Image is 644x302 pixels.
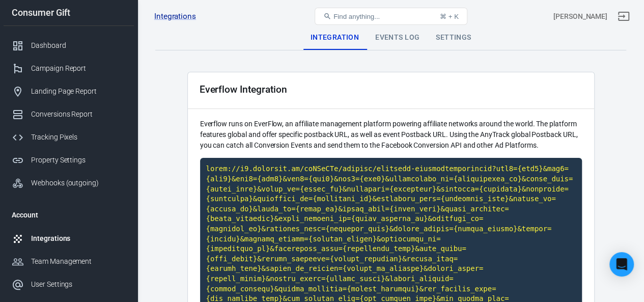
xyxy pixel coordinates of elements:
[4,8,134,17] div: Consumer Gift
[31,63,126,74] div: Campaign Report
[31,233,126,244] div: Integrations
[4,172,134,195] a: Webhooks (outgoing)
[4,57,134,80] a: Campaign Report
[154,11,196,22] a: Integrations
[4,149,134,172] a: Property Settings
[31,109,126,120] div: Conversions Report
[200,84,287,95] div: Everflow Integration
[31,256,126,267] div: Team Management
[31,86,126,97] div: Landing Page Report
[440,13,459,20] div: ⌘ + K
[4,80,134,103] a: Landing Page Report
[31,132,126,143] div: Tracking Pixels
[315,8,467,25] button: Find anything...⌘ + K
[367,25,428,50] div: Events Log
[4,250,134,273] a: Team Management
[4,227,134,250] a: Integrations
[200,119,582,151] p: Everflow runs on EverFlow, an affiliate management platform powering affiliate networks around th...
[4,126,134,149] a: Tracking Pixels
[31,279,126,290] div: User Settings
[609,252,634,277] div: Open Intercom Messenger
[31,40,126,51] div: Dashboard
[428,25,479,50] div: Settings
[611,4,636,29] a: Sign out
[31,155,126,166] div: Property Settings
[302,25,367,50] div: Integration
[4,203,134,227] li: Account
[4,34,134,57] a: Dashboard
[4,273,134,296] a: User Settings
[553,11,607,22] div: Account id: juSFbWAb
[333,13,380,20] span: Find anything...
[31,178,126,188] div: Webhooks (outgoing)
[4,103,134,126] a: Conversions Report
